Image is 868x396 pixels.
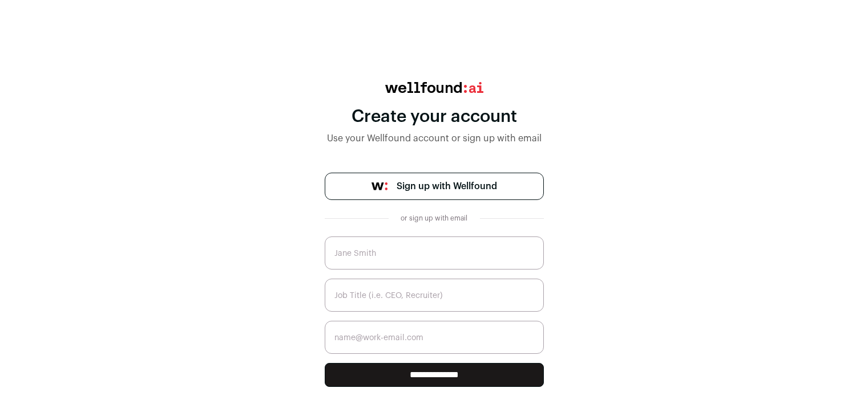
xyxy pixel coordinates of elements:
div: or sign up with email [398,214,471,223]
a: Sign up with Wellfound [325,173,544,200]
img: wellfound:ai [385,82,483,93]
input: Jane Smith [325,236,544,270]
div: Use your Wellfound account or sign up with email [325,132,544,145]
span: Sign up with Wellfound [397,179,497,193]
img: wellfound-symbol-flush-black-fb3c872781a75f747ccb3a119075da62bfe97bd399995f84a933054e44a575c4.png [372,182,387,190]
input: name@work-email.com [325,321,544,354]
input: Job Title (i.e. CEO, Recruiter) [325,279,544,312]
div: Create your account [325,107,544,127]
